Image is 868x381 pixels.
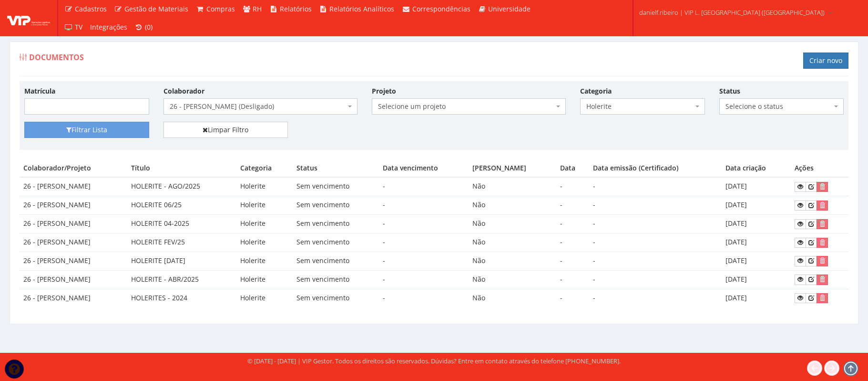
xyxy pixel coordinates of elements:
[170,102,346,111] span: 26 - ADELMO SANTOS OLIVEIRA (Desligado)
[127,233,237,252] td: HOLERITE FEV/25
[580,86,612,96] label: Categoria
[127,252,237,270] td: HOLERITE [DATE]
[589,289,722,307] td: -
[589,233,722,252] td: -
[20,159,127,177] th: Colaborador/Projeto
[75,4,107,13] span: Cadastros
[236,289,292,307] td: Holerite
[556,270,589,289] td: -
[293,252,379,270] td: Sem vencimento
[379,159,469,177] th: Data vencimento
[412,4,470,13] span: Correspondências
[469,177,556,196] td: Não
[469,252,556,270] td: Não
[639,8,825,17] span: danielf.ribeiro | VIP L. [GEOGRAPHIC_DATA] ([GEOGRAPHIC_DATA])
[61,18,86,36] a: TV
[719,98,844,115] span: Selecione o status
[722,159,790,177] th: Data criação
[580,98,705,115] span: Holerite
[236,252,292,270] td: Holerite
[163,122,288,138] a: Limpar Filtro
[20,252,127,270] td: 26 - [PERSON_NAME]
[293,159,379,177] th: Status
[329,4,394,13] span: Relatórios Analíticos
[722,289,790,307] td: [DATE]
[589,159,722,177] th: Data emissão (Certificado)
[379,270,469,289] td: -
[20,233,127,252] td: 26 - [PERSON_NAME]
[24,86,55,96] label: Matrícula
[163,98,357,115] span: 26 - ADELMO SANTOS OLIVEIRA (Desligado)
[469,289,556,307] td: Não
[293,289,379,307] td: Sem vencimento
[589,270,722,289] td: -
[379,252,469,270] td: -
[127,215,237,233] td: HOLERITE 04-2025
[791,159,848,177] th: Ações
[236,270,292,289] td: Holerite
[145,22,153,32] span: (0)
[378,102,554,111] span: Selecione um projeto
[556,252,589,270] td: -
[469,270,556,289] td: Não
[803,53,848,69] a: Criar novo
[75,22,82,32] span: TV
[127,159,237,177] th: Título
[163,86,204,96] label: Colaborador
[24,122,149,138] button: Filtrar Lista
[556,215,589,233] td: -
[586,102,693,111] span: Holerite
[556,196,589,215] td: -
[236,233,292,252] td: Holerite
[589,215,722,233] td: -
[20,177,127,196] td: 26 - [PERSON_NAME]
[379,177,469,196] td: -
[124,4,188,13] span: Gestão de Materiais
[722,233,790,252] td: [DATE]
[379,196,469,215] td: -
[127,177,237,196] td: HOLERITE - AGO/2025
[372,86,396,96] label: Projeto
[379,215,469,233] td: -
[469,159,556,177] th: [PERSON_NAME]
[722,270,790,289] td: [DATE]
[722,252,790,270] td: [DATE]
[20,270,127,289] td: 26 - [PERSON_NAME]
[379,289,469,307] td: -
[293,215,379,233] td: Sem vencimento
[236,159,292,177] th: Categoria
[556,289,589,307] td: -
[725,102,832,111] span: Selecione o status
[7,11,50,25] img: logo
[247,357,621,366] div: © [DATE] - [DATE] | VIP Gestor. Todos os direitos são reservados. Dúvidas? Entre em contato atrav...
[556,177,589,196] td: -
[90,22,127,32] span: Integrações
[236,177,292,196] td: Holerite
[206,4,235,13] span: Compras
[20,289,127,307] td: 26 - [PERSON_NAME]
[469,196,556,215] td: Não
[589,177,722,196] td: -
[253,4,262,13] span: RH
[127,196,237,215] td: HOLERITE 06/25
[29,52,84,63] span: Documentos
[722,215,790,233] td: [DATE]
[719,86,740,96] label: Status
[469,215,556,233] td: Não
[131,18,157,36] a: (0)
[127,270,237,289] td: HOLERITE - ABR/2025
[469,233,556,252] td: Não
[127,289,237,307] td: HOLERITES - 2024
[556,159,589,177] th: Data
[236,215,292,233] td: Holerite
[372,98,566,115] span: Selecione um projeto
[722,177,790,196] td: [DATE]
[589,196,722,215] td: -
[293,177,379,196] td: Sem vencimento
[293,233,379,252] td: Sem vencimento
[379,233,469,252] td: -
[293,196,379,215] td: Sem vencimento
[589,252,722,270] td: -
[20,196,127,215] td: 26 - [PERSON_NAME]
[280,4,312,13] span: Relatórios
